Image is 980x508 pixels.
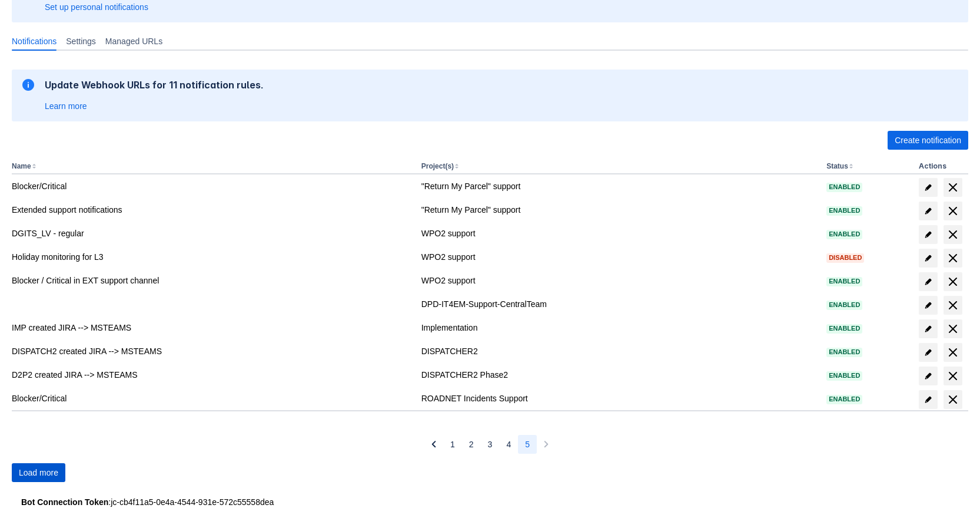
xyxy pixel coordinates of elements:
span: Enabled [826,325,862,332]
nav: Pagination [424,435,556,454]
span: information [21,78,35,92]
div: DPD-IT4EM-Support-CentralTeam [421,298,817,310]
button: Previous [424,435,443,454]
div: "Return My Parcel" support [421,180,817,192]
span: Enabled [826,207,862,214]
button: Load more [12,463,65,482]
span: 5 [525,435,530,454]
span: 4 [506,435,511,454]
span: Enabled [826,396,862,403]
button: Create notification [888,131,968,150]
div: DISPATCHER2 [421,345,817,357]
span: delete [946,369,960,383]
button: Page 1 [443,435,462,454]
span: delete [946,227,960,242]
div: DGITS_LV - regular [12,227,412,239]
span: Managed URLs [105,35,162,47]
button: Page 2 [462,435,481,454]
span: delete [946,345,960,359]
div: Blocker/Critical [12,180,412,192]
div: DISPATCHER2 Phase2 [421,369,817,381]
button: Next [537,435,556,454]
div: Blocker/Critical [12,392,412,404]
span: edit [923,395,933,404]
span: edit [923,183,933,192]
div: Holiday monitoring for L3 [12,251,412,263]
div: DISPATCH2 created JIRA --> MSTEAMS [12,345,412,357]
th: Actions [914,159,968,174]
span: 2 [469,435,474,454]
span: Enabled [826,349,862,355]
div: ROADNET Incidents Support [421,392,817,404]
div: Extended support notifications [12,204,412,216]
span: Enabled [826,231,862,237]
span: delete [946,251,960,265]
span: 3 [488,435,493,454]
div: Implementation [421,322,817,334]
span: delete [946,392,960,407]
span: Load more [19,463,58,482]
span: Enabled [826,184,862,190]
span: edit [923,324,933,334]
span: Settings [66,35,96,47]
div: WPO2 support [421,227,817,239]
span: delete [946,298,960,312]
div: "Return My Parcel" support [421,204,817,216]
div: Blocker / Critical in EXT support channel [12,275,412,286]
span: Enabled [826,278,862,285]
span: delete [946,204,960,218]
button: Page 5 [518,435,537,454]
span: edit [923,301,933,310]
div: IMP created JIRA --> MSTEAMS [12,322,412,334]
button: Project(s) [421,162,454,170]
span: edit [923,253,933,263]
span: edit [923,230,933,239]
button: Name [12,162,31,170]
div: WPO2 support [421,251,817,263]
span: Enabled [826,302,862,308]
button: Page 3 [481,435,500,454]
h2: Update Webhook URLs for 11 notification rules. [45,79,264,91]
a: Learn more [45,100,87,112]
span: edit [923,206,933,216]
span: Disabled [826,255,864,261]
span: delete [946,275,960,289]
div: WPO2 support [421,275,817,286]
span: Enabled [826,372,862,379]
span: edit [923,277,933,286]
span: delete [946,322,960,336]
span: edit [923,348,933,357]
span: delete [946,180,960,194]
span: Create notification [895,131,961,150]
span: 1 [450,435,455,454]
strong: Bot Connection Token [21,497,108,507]
button: Status [826,162,848,170]
span: Notifications [12,35,57,47]
button: Page 4 [499,435,518,454]
div: D2P2 created JIRA --> MSTEAMS [12,369,412,381]
a: Set up personal notifications [45,1,148,13]
span: edit [923,371,933,381]
div: : jc-cb4f11a5-0e4a-4544-931e-572c55558dea [21,496,959,508]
